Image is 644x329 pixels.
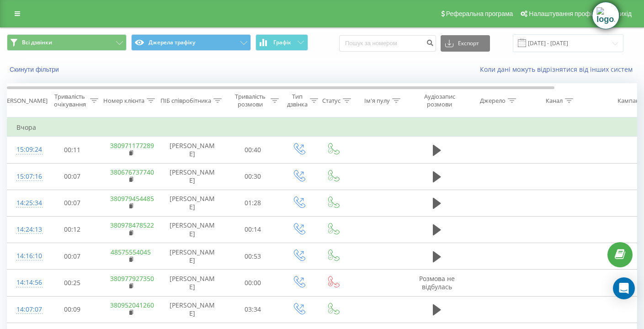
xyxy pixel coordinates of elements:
[22,39,52,46] span: Всі дзвінки
[44,137,101,163] td: 00:11
[16,301,35,318] div: 14:07:07
[160,163,224,190] td: [PERSON_NAME]
[44,216,101,243] td: 00:12
[160,296,224,323] td: [PERSON_NAME]
[110,274,154,283] a: 380977927350
[16,194,35,212] div: 14:25:34
[224,190,282,216] td: 01:28
[110,221,154,229] a: 380978478522
[339,35,436,52] input: Пошук за номером
[224,296,282,323] td: 03:34
[16,141,35,159] div: 15:09:24
[160,190,224,216] td: [PERSON_NAME]
[110,301,154,309] a: 380952041260
[419,274,455,291] span: Розмова не відбулась
[110,194,154,203] a: 380979454485
[273,39,291,46] span: Графік
[16,274,35,292] div: 14:14:56
[224,216,282,243] td: 00:14
[110,168,154,176] a: 380676737740
[1,97,48,105] div: [PERSON_NAME]
[7,65,64,74] button: Скинути фільтри
[16,247,35,265] div: 14:16:10
[7,34,127,51] button: Всі дзвінки
[111,248,151,256] a: 48575554045
[446,10,513,17] span: Реферальна програма
[613,277,635,299] div: Open Intercom Messenger
[131,34,251,51] button: Джерела трафіку
[160,216,224,243] td: [PERSON_NAME]
[441,35,490,52] button: Експорт
[224,137,282,163] td: 00:40
[52,93,88,108] div: Тривалість очікування
[417,93,462,108] div: Аудіозапис розмови
[616,10,632,17] span: Вихід
[224,243,282,270] td: 00:53
[110,141,154,150] a: 380971177289
[44,296,101,323] td: 00:09
[224,163,282,190] td: 00:30
[160,97,211,105] div: ПІБ співробітника
[364,97,390,105] div: Ім'я пулу
[44,190,101,216] td: 00:07
[44,243,101,270] td: 00:07
[255,34,308,51] button: Графік
[16,221,35,239] div: 14:24:13
[480,97,506,105] div: Джерело
[287,93,308,108] div: Тип дзвінка
[16,168,35,186] div: 15:07:16
[44,270,101,296] td: 00:25
[224,270,282,296] td: 00:00
[44,163,101,190] td: 00:07
[480,65,637,74] a: Коли дані можуть відрізнятися вiд інших систем
[103,97,144,105] div: Номер клієнта
[322,97,341,105] div: Статус
[160,270,224,296] td: [PERSON_NAME]
[232,93,268,108] div: Тривалість розмови
[160,243,224,270] td: [PERSON_NAME]
[529,10,600,17] span: Налаштування профілю
[617,97,644,105] div: Кампанія
[160,137,224,163] td: [PERSON_NAME]
[546,97,563,105] div: Канал
[596,7,615,24] img: Timeline extension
